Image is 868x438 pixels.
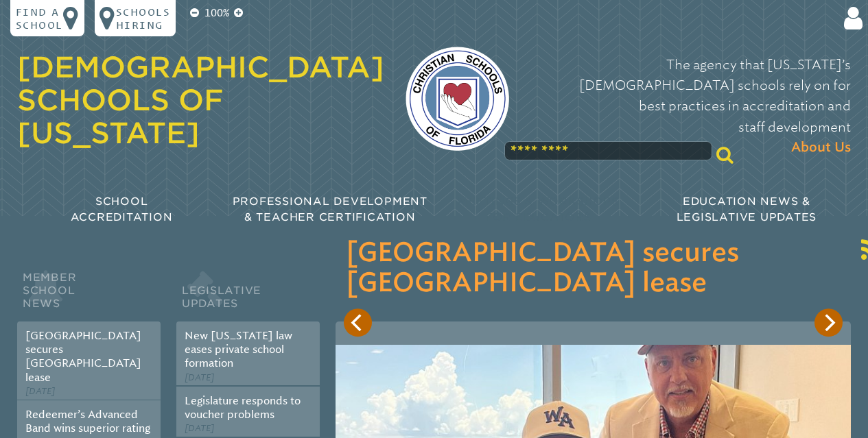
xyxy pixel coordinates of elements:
a: [DEMOGRAPHIC_DATA] Schools of [US_STATE] [17,50,384,150]
p: 100% [202,5,232,21]
h2: Legislative Updates [176,268,320,321]
p: Schools Hiring [116,5,171,32]
h2: Member School News [17,268,161,321]
h3: [GEOGRAPHIC_DATA] secures [GEOGRAPHIC_DATA] lease [346,239,840,299]
a: [GEOGRAPHIC_DATA] secures [GEOGRAPHIC_DATA] lease [25,329,141,384]
a: Legislature responds to voucher problems [185,394,301,421]
span: Meetings & Workshops for Educators [458,195,618,223]
span: About Us [791,138,851,158]
span: Education News & Legislative Updates [677,195,817,223]
p: The agency that [US_STATE]’s [DEMOGRAPHIC_DATA] schools rely on for best practices in accreditati... [530,55,851,159]
button: Next [814,308,843,337]
span: [DATE] [25,386,55,396]
a: Redeemer’s Advanced Band wins superior rating [25,408,150,435]
img: csf-logo-web-colors.png [406,47,510,151]
a: New [US_STATE] law eases private school formation [185,329,292,370]
span: School Accreditation [71,195,173,223]
button: Previous [344,308,373,337]
p: Find a school [16,5,63,32]
span: Professional Development & Teacher Certification [233,195,427,223]
span: [DATE] [185,372,214,382]
span: [DATE] [185,423,214,433]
